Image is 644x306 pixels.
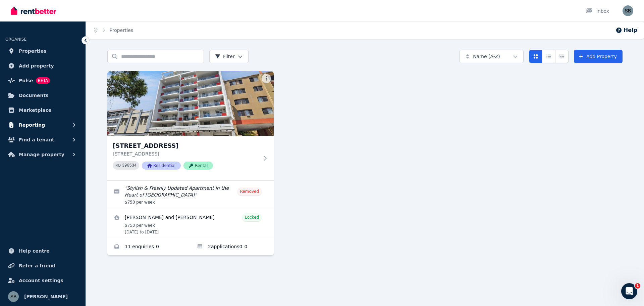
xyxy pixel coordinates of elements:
button: Find a tenant [5,133,80,146]
img: RentBetter [11,6,56,16]
span: Add property [19,62,54,70]
a: 16/863-867 Wellington Street, West Perth[STREET_ADDRESS][STREET_ADDRESS]PID 396534ResidentialRental [107,71,274,180]
span: ORGANISE [5,37,26,42]
span: Name (A-Z) [473,53,500,60]
span: Pulse [19,77,33,85]
img: Sam Berrell [8,291,19,302]
a: Account settings [5,274,80,287]
button: Filter [209,50,249,63]
a: Marketplace [5,103,80,117]
button: Manage property [5,148,80,161]
img: 16/863-867 Wellington Street, West Perth [107,71,274,136]
div: View options [529,50,569,63]
p: [STREET_ADDRESS] [113,150,259,157]
button: Expanded list view [555,50,569,63]
a: Applications for 16/863-867 Wellington Street, West Perth [191,239,274,255]
span: Filter [215,53,235,60]
img: Sam Berrell [623,5,633,16]
a: Documents [5,89,80,102]
a: Enquiries for 16/863-867 Wellington Street, West Perth [107,239,191,255]
div: Inbox [586,8,609,14]
a: Refer a friend [5,259,80,272]
span: Find a tenant [19,136,54,144]
a: Help centre [5,244,80,258]
button: Name (A-Z) [459,50,524,63]
button: Compact list view [542,50,555,63]
span: 1 [635,283,640,289]
span: Help centre [19,247,50,255]
small: PID [115,164,121,167]
a: PulseBETA [5,74,80,87]
span: Residential [142,162,181,170]
span: Reporting [19,121,45,129]
code: 396534 [122,163,137,168]
a: Properties [110,28,133,33]
a: View details for Hoi Ying Chan and Sifan Cai [107,209,274,239]
span: Properties [19,47,47,55]
span: BETA [36,77,50,84]
span: Account settings [19,276,63,285]
a: Edit listing: Stylish & Freshly Updated Apartment in the Heart of West Perth [107,181,274,209]
span: Refer a friend [19,262,55,270]
span: Manage property [19,150,64,159]
a: Add property [5,59,80,73]
iframe: Intercom live chat [621,283,637,299]
span: Marketplace [19,106,51,114]
a: Add Property [574,50,623,63]
button: More options [262,74,271,83]
h3: [STREET_ADDRESS] [113,141,259,150]
button: Reporting [5,118,80,132]
a: Properties [5,44,80,58]
span: [PERSON_NAME] [24,293,68,301]
span: Rental [183,162,213,170]
nav: Breadcrumb [86,21,141,39]
button: Help [615,26,637,34]
button: Card view [529,50,542,63]
span: Documents [19,91,49,99]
